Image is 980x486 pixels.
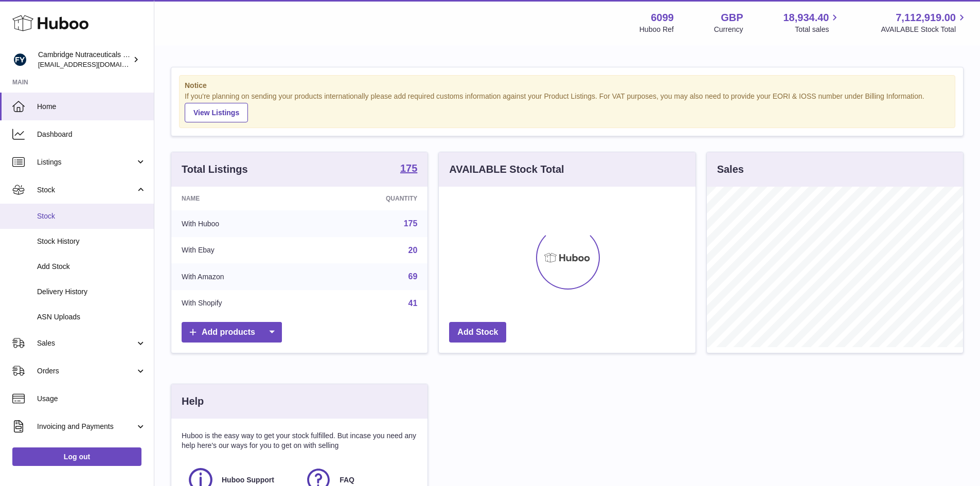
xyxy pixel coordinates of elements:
[185,103,248,122] a: View Listings
[37,422,135,431] span: Invoicing and Payments
[340,475,354,485] span: FAQ
[182,394,204,408] h3: Help
[37,102,146,112] span: Home
[37,262,146,272] span: Add Stock
[37,394,146,404] span: Usage
[171,210,312,237] td: With Huboo
[408,299,418,308] a: 41
[37,237,146,246] span: Stock History
[896,11,956,25] span: 7,112,919.00
[12,447,141,466] a: Log out
[881,11,968,34] a: 7,112,919.00 AVAILABLE Stock Total
[37,366,135,376] span: Orders
[783,11,841,34] a: 18,934.40 Total sales
[37,338,135,348] span: Sales
[37,287,146,297] span: Delivery History
[881,25,968,34] span: AVAILABLE Stock Total
[171,187,312,210] th: Name
[404,219,418,228] a: 175
[449,322,506,343] a: Add Stock
[400,163,417,175] a: 175
[182,431,417,451] p: Huboo is the easy way to get your stock fulfilled. But incase you need any help here's our ways f...
[171,263,312,290] td: With Amazon
[38,60,151,68] span: [EMAIL_ADDRESS][DOMAIN_NAME]
[185,81,950,91] strong: Notice
[222,475,274,485] span: Huboo Support
[714,25,743,34] div: Currency
[400,163,417,173] strong: 175
[795,25,841,34] span: Total sales
[408,246,418,255] a: 20
[37,185,135,195] span: Stock
[12,52,28,67] img: huboo@camnutra.com
[408,272,418,281] a: 69
[721,11,743,25] strong: GBP
[182,322,282,343] a: Add products
[38,50,131,69] div: Cambridge Nutraceuticals Ltd
[639,25,674,34] div: Huboo Ref
[37,312,146,322] span: ASN Uploads
[37,130,146,139] span: Dashboard
[171,237,312,264] td: With Ebay
[717,163,744,176] h3: Sales
[651,11,674,25] strong: 6099
[312,187,428,210] th: Quantity
[171,290,312,317] td: With Shopify
[449,163,564,176] h3: AVAILABLE Stock Total
[783,11,829,25] span: 18,934.40
[37,211,146,221] span: Stock
[185,92,950,122] div: If you're planning on sending your products internationally please add required customs informati...
[37,157,135,167] span: Listings
[182,163,248,176] h3: Total Listings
